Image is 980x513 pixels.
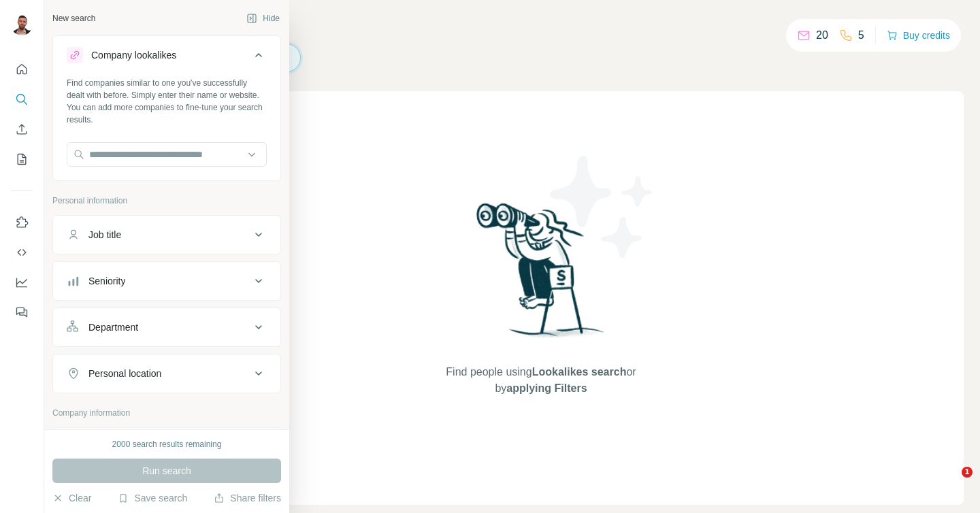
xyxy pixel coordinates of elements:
[11,57,33,82] button: Quick start
[52,195,281,207] p: Personal information
[112,438,222,450] div: 2000 search results remaining
[858,27,864,44] p: 5
[52,12,95,24] div: New search
[541,146,664,268] img: Surfe Illustration - Stars
[88,274,125,288] div: Seniority
[88,367,161,380] div: Personal location
[11,14,33,35] img: Avatar
[53,218,280,251] button: Job title
[887,26,950,45] button: Buy credits
[532,366,627,378] span: Lookalikes search
[962,467,973,478] span: 1
[934,467,966,499] iframe: Intercom live chat
[11,210,33,235] button: Use Surfe on LinkedIn
[470,199,612,351] img: Surfe Illustration - Woman searching with binoculars
[88,320,138,334] div: Department
[52,491,91,505] button: Clear
[214,491,281,505] button: Share filters
[91,48,176,62] div: Company lookalikes
[237,8,289,29] button: Hide
[53,357,280,390] button: Personal location
[816,27,828,44] p: 20
[432,364,650,397] span: Find people using or by
[118,491,187,505] button: Save search
[11,240,33,265] button: Use Surfe API
[11,87,33,112] button: Search
[53,265,280,297] button: Seniority
[11,270,33,295] button: Dashboard
[11,117,33,142] button: Enrich CSV
[11,147,33,171] button: My lists
[67,77,267,126] div: Find companies similar to one you've successfully dealt with before. Simply enter their name or w...
[11,300,33,325] button: Feedback
[53,39,280,77] button: Company lookalikes
[118,16,964,35] h4: Search
[52,407,281,419] p: Company information
[506,382,587,394] span: applying Filters
[53,311,280,344] button: Department
[88,228,121,242] div: Job title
